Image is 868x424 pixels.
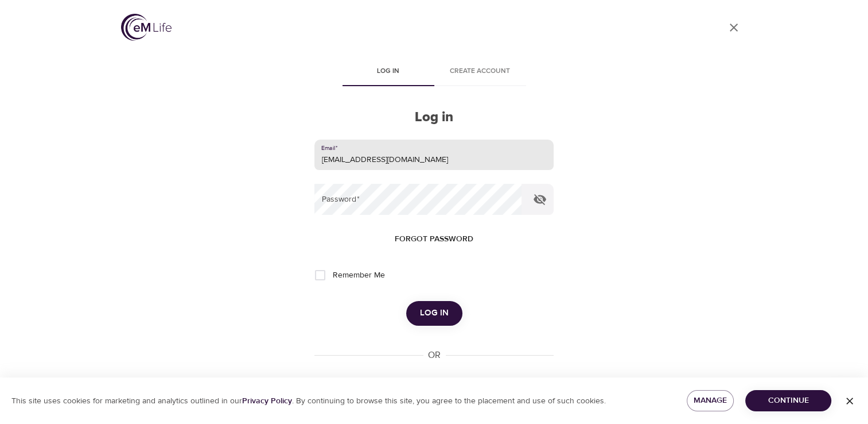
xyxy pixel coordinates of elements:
[754,394,822,408] span: Continue
[390,229,478,250] button: Forgot password
[121,14,172,41] img: logo
[406,301,462,325] button: Log in
[314,109,553,126] h2: Log in
[441,65,519,78] span: Create account
[696,394,725,408] span: Manage
[349,65,427,78] span: Log in
[423,349,445,362] div: OR
[314,59,553,86] div: disabled tabs example
[687,390,734,411] button: Manage
[332,269,384,282] span: Remember Me
[420,306,449,321] span: Log in
[242,396,292,406] a: Privacy Policy
[720,14,748,41] a: close
[395,232,473,246] span: Forgot password
[745,390,831,411] button: Continue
